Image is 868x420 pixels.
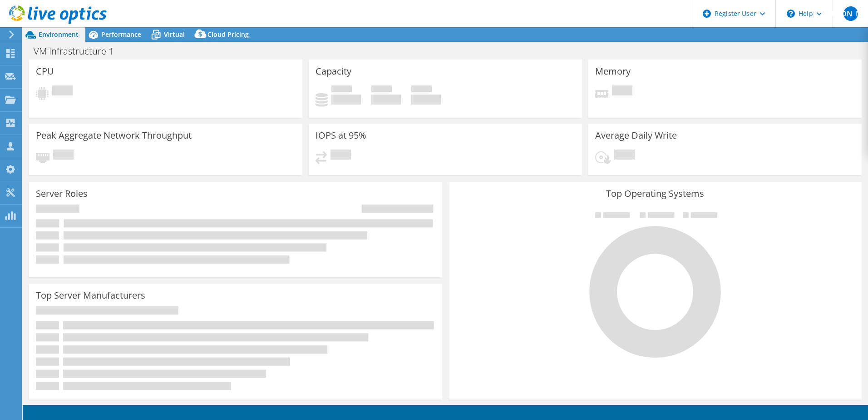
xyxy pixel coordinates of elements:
h4: 0 GiB [411,95,441,105]
h4: 0 GiB [371,95,401,105]
span: Pending [614,150,635,162]
span: Used [331,85,352,95]
svg: \n [787,10,795,18]
span: Free [371,85,392,95]
span: Pending [612,85,632,98]
span: Pending [53,150,74,162]
h3: Top Server Manufacturers [36,290,145,300]
h3: Capacity [316,66,351,76]
h3: Peak Aggregate Network Throughput [36,130,192,140]
h3: Memory [595,66,631,76]
h4: 0 GiB [331,95,361,105]
span: Pending [330,150,351,162]
h3: Average Daily Write [595,130,677,140]
h3: IOPS at 95% [316,130,366,140]
span: [PERSON_NAME] [843,6,858,21]
h1: VM Infrastructure 1 [30,46,128,56]
span: Pending [52,85,73,98]
h3: Top Operating Systems [455,189,855,199]
h3: CPU [36,66,54,76]
span: Virtual [164,30,185,39]
h3: Server Roles [36,189,88,199]
span: Performance [101,30,141,39]
span: Cloud Pricing [207,30,249,39]
span: Environment [39,30,79,39]
span: Total [411,85,432,95]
